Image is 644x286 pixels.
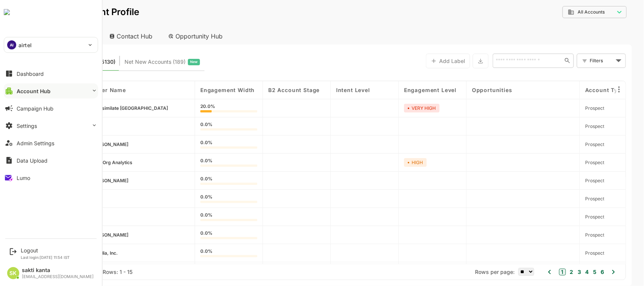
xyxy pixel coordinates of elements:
[559,232,578,238] span: Prospect
[65,178,102,183] span: Armstrong-Cabrera
[12,8,113,17] p: Unified Account Profile
[446,54,462,68] button: Export the selected data as CSV
[565,268,570,276] button: 5
[65,141,102,147] span: Conner-Nguyen
[559,178,578,183] span: Prospect
[4,153,98,168] button: Data Upload
[242,87,293,93] span: B2 Account Stage
[563,53,599,69] div: Filters
[559,250,578,256] span: Prospect
[23,57,89,67] span: Target Accounts (105130)
[563,57,587,65] div: Filters
[17,140,54,146] div: Admin Settings
[21,247,70,254] div: Logout
[21,255,70,260] p: Last login: [DATE] 11:54 IST
[17,123,37,129] div: Settings
[4,118,98,133] button: Settings
[136,28,203,45] div: Opportunity Hub
[174,177,231,185] div: 0.0%
[18,41,32,49] p: airtel
[7,267,19,279] div: SK
[65,105,141,111] span: Reassimilate Argentina
[174,231,231,239] div: 0.0%
[12,28,74,45] div: Account Hub
[4,83,98,98] button: Account Hub
[23,269,106,275] div: Total Rows: 105130 | Rows: 1 - 15
[64,160,106,165] span: TransOrg Analytics
[449,269,488,275] span: Rows per page:
[22,274,94,279] div: [EMAIL_ADDRESS][DOMAIN_NAME]
[22,267,94,274] div: sakti kanta
[446,87,486,93] span: Opportunities
[378,87,430,93] span: Engagement Level
[559,160,578,165] span: Prospect
[7,40,16,49] div: AI
[4,170,98,185] button: Lumo
[4,9,10,15] img: undefinedjpg
[17,157,48,164] div: Data Upload
[559,123,578,129] span: Prospect
[98,57,174,67] div: Newly surfaced ICP-fit accounts from Intent, Website, LinkedIn, and other engagement signals.
[533,269,539,275] button: 1
[559,141,578,147] span: Prospect
[536,5,600,20] div: All Accounts
[559,87,598,93] span: Account Type
[4,135,98,151] button: Admin Settings
[17,88,51,94] div: Account Hub
[174,249,231,257] div: 0.0%
[559,196,578,201] span: Prospect
[174,122,231,131] div: 0.0%
[549,268,555,276] button: 3
[557,268,563,276] button: 4
[4,66,98,81] button: Dashboard
[4,101,98,116] button: Campaign Hub
[174,140,231,149] div: 0.0%
[174,104,231,112] div: 20.0%
[174,158,231,167] div: 0.0%
[77,28,133,45] div: Contact Hub
[551,9,578,15] span: All Accounts
[98,57,159,67] span: Net New Accounts ( 189 )
[378,104,413,112] div: VERY HIGH
[174,213,231,221] div: 0.0%
[572,268,578,276] button: 6
[174,87,228,93] span: Engagement Width
[164,57,171,67] span: New
[559,105,578,111] span: Prospect
[65,232,102,238] span: Hawkins-Crosby
[541,9,588,15] div: All Accounts
[64,250,91,256] span: Expedia, Inc.
[17,71,44,77] div: Dashboard
[400,54,444,68] button: Add Label
[4,37,98,52] div: AIairtel
[378,158,400,167] div: HIGH
[310,87,344,93] span: Intent Level
[559,214,578,220] span: Prospect
[17,105,54,112] div: Campaign Hub
[17,175,30,181] div: Lumo
[174,195,231,203] div: 0.0%
[53,87,100,93] span: Customer Name
[542,268,547,276] button: 2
